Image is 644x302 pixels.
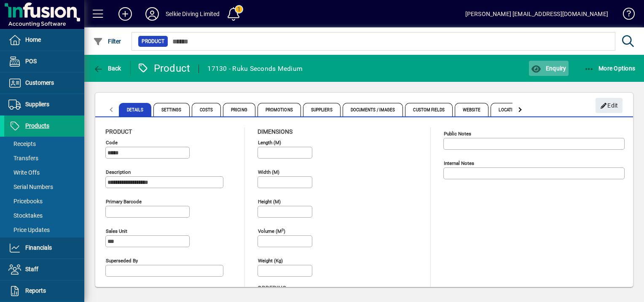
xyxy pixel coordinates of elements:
span: Pricebooks [8,198,43,205]
div: Product [137,62,191,75]
button: Enquiry [529,61,568,76]
span: Promotions [258,103,301,116]
a: Knowledge Base [617,2,633,29]
span: Enquiry [531,65,566,72]
button: Profile [139,6,166,22]
mat-label: Code [106,140,118,146]
div: 17130 - Ruku Seconds Medium [207,62,303,75]
mat-label: Sales unit [106,228,127,234]
mat-label: Primary barcode [106,199,142,205]
span: Dimensions [258,128,292,135]
span: Staff [25,266,38,272]
span: Website [455,103,489,116]
a: Stocktakes [4,208,84,223]
span: Locations [491,103,529,116]
button: Back [91,61,123,76]
mat-label: Width (m) [258,169,279,175]
span: Documents / Images [343,103,403,116]
span: Receipts [8,140,36,147]
div: Selkie Diving Limited [166,7,220,21]
button: Edit [596,98,623,113]
span: Transfers [8,155,38,162]
span: Products [25,122,49,129]
mat-label: Internal Notes [444,160,474,166]
a: Home [4,30,84,51]
mat-label: Length (m) [258,140,281,146]
a: Customers [4,73,84,94]
mat-label: Height (m) [258,199,281,205]
button: More Options [582,61,638,76]
a: Staff [4,259,84,280]
button: Filter [91,34,123,49]
mat-label: Description [106,169,131,175]
a: Price Updates [4,223,84,237]
app-page-header-button: Back [84,61,131,76]
span: Settings [153,103,190,116]
button: Add [112,6,139,22]
span: Suppliers [303,103,341,116]
span: Serial Numbers [8,183,53,190]
span: Edit [600,99,618,113]
span: POS [25,58,37,65]
span: Suppliers [25,101,49,108]
span: Back [93,65,121,72]
a: Pricebooks [4,194,84,208]
span: Product [142,37,164,46]
a: Serial Numbers [4,180,84,194]
a: POS [4,51,84,72]
span: Filter [93,38,121,45]
span: Customers [25,79,54,86]
a: Receipts [4,137,84,151]
sup: 3 [282,227,284,232]
span: Write Offs [8,169,40,176]
span: Costs [192,103,221,116]
span: Reports [25,287,46,294]
mat-label: Public Notes [444,131,471,137]
span: Details [119,103,151,116]
a: Reports [4,280,84,302]
a: Transfers [4,151,84,165]
span: Price Updates [8,227,50,233]
a: Financials [4,237,84,259]
div: [PERSON_NAME] [EMAIL_ADDRESS][DOMAIN_NAME] [465,7,608,21]
span: Custom Fields [405,103,452,116]
span: Home [25,36,41,43]
span: More Options [584,65,636,72]
mat-label: Superseded by [106,258,138,264]
span: Stocktakes [8,212,43,219]
span: Pricing [223,103,255,116]
a: Suppliers [4,94,84,115]
span: Product [105,128,132,135]
mat-label: Weight (Kg) [258,258,283,264]
span: Financials [25,244,52,251]
mat-label: Volume (m ) [258,228,285,234]
a: Write Offs [4,165,84,180]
